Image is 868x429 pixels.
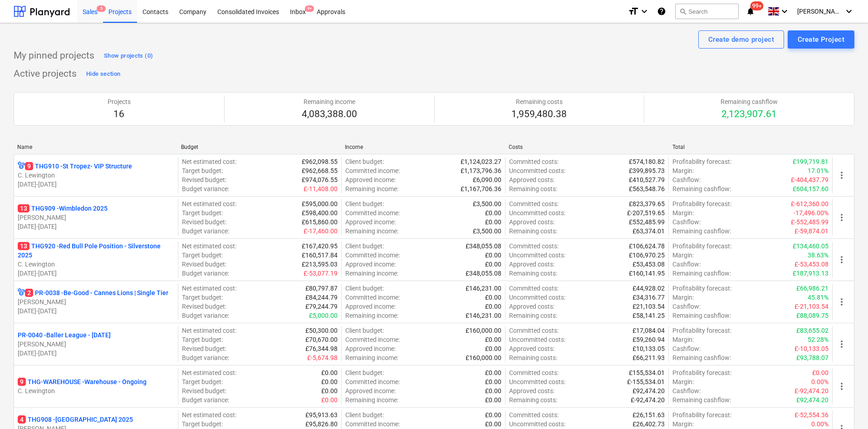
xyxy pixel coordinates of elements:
[812,368,829,377] p: £0.00
[18,288,25,297] div: Project has multi currencies enabled
[633,410,665,419] p: £26,151.63
[345,326,384,335] p: Client budget :
[672,217,701,227] p: Cashflow :
[836,170,847,181] span: more_vert
[461,184,501,193] p: £1,167,706.36
[18,222,174,231] p: [DATE] - [DATE]
[793,269,829,278] p: £187,913.13
[302,108,357,121] p: 4,083,388.00
[509,260,554,269] p: Approved costs :
[302,260,338,269] p: £213,595.03
[18,386,174,395] p: C. Lewington
[633,311,665,320] p: £58,141.25
[18,213,174,222] p: [PERSON_NAME]
[302,242,338,251] p: £167,420.95
[627,208,665,217] p: £-207,519.65
[305,5,314,12] span: 9+
[509,144,665,150] div: Costs
[466,269,501,278] p: £348,055.08
[509,419,565,429] p: Uncommitted costs :
[633,302,665,311] p: £21,103.54
[108,97,131,106] p: Projects
[321,386,338,395] p: £0.00
[509,251,565,260] p: Uncommitted costs :
[14,68,77,80] p: Active projects
[788,30,854,49] button: Create Project
[629,269,665,278] p: £160,141.95
[182,395,229,404] p: Budget variance :
[672,242,731,251] p: Profitability forecast :
[511,108,567,121] p: 1,959,480.38
[629,217,665,227] p: £552,485.99
[345,311,398,320] p: Remaining income :
[633,227,665,236] p: £63,374.01
[794,386,829,395] p: £-92,474.20
[509,386,554,395] p: Approved costs :
[182,175,226,184] p: Revised budget :
[675,4,739,19] button: Search
[485,251,501,260] p: £0.00
[633,326,665,335] p: £17,084.04
[657,6,666,17] i: Knowledge base
[102,49,155,63] button: Show projects (0)
[304,227,338,236] p: £-17,460.00
[672,335,694,344] p: Margin :
[182,344,226,353] p: Revised budget :
[794,344,829,353] p: £-10,133.05
[509,157,559,166] p: Committed costs :
[182,311,229,320] p: Budget variance :
[345,284,384,293] p: Client budget :
[305,293,338,302] p: £84,244.79
[18,260,174,269] p: C. Lewington
[18,415,133,424] p: THG908 - [GEOGRAPHIC_DATA] 2025
[672,311,731,320] p: Remaining cashflow :
[672,386,701,395] p: Cashflow :
[461,166,501,175] p: £1,173,796.36
[18,377,147,386] p: THG-WAREHOUSE - Warehouse - Ongoing
[794,410,829,419] p: £-52,554.36
[305,335,338,344] p: £70,670.00
[629,175,665,184] p: £410,527.79
[672,175,701,184] p: Cashflow :
[182,302,226,311] p: Revised budget :
[18,377,174,395] div: 9THG-WAREHOUSE -Warehouse - OngoingC. Lewington
[304,184,338,193] p: £-11,408.00
[485,386,501,395] p: £0.00
[18,330,111,340] p: PR-0040 - Baller League - [DATE]
[509,410,559,419] p: Committed costs :
[793,157,829,166] p: £199,719.81
[793,242,829,251] p: £134,460.05
[721,108,778,121] p: 2,123,907.61
[182,184,229,193] p: Budget variance :
[302,175,338,184] p: £974,076.55
[473,175,501,184] p: £6,090.00
[796,395,829,404] p: £92,474.20
[182,335,223,344] p: Target budget :
[631,395,665,404] p: £-92,474.20
[509,227,557,236] p: Remaining costs :
[672,302,701,311] p: Cashflow :
[345,335,400,344] p: Committed income :
[18,349,174,358] p: [DATE] - [DATE]
[836,212,847,223] span: more_vert
[672,208,694,217] p: Margin :
[672,284,731,293] p: Profitability forecast :
[509,184,557,193] p: Remaining costs :
[750,1,764,10] span: 99+
[302,251,338,260] p: £160,517.84
[672,368,731,377] p: Profitability forecast :
[182,269,229,278] p: Budget variance :
[633,284,665,293] p: £44,928.02
[25,162,132,171] p: THG910 - St Tropez- VIP Structure
[18,242,174,278] div: 13THG920 -Red Bull Pole Position - Silverstone 2025C. Lewington[DATE]-[DATE]
[18,297,174,306] p: [PERSON_NAME]
[836,339,847,350] span: more_vert
[345,386,396,395] p: Approved income :
[509,284,559,293] p: Committed costs :
[672,227,731,236] p: Remaining cashflow :
[97,5,106,12] span: 5
[633,386,665,395] p: £92,474.20
[672,377,694,386] p: Margin :
[793,184,829,193] p: £604,157.60
[779,6,790,17] i: keyboard_arrow_down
